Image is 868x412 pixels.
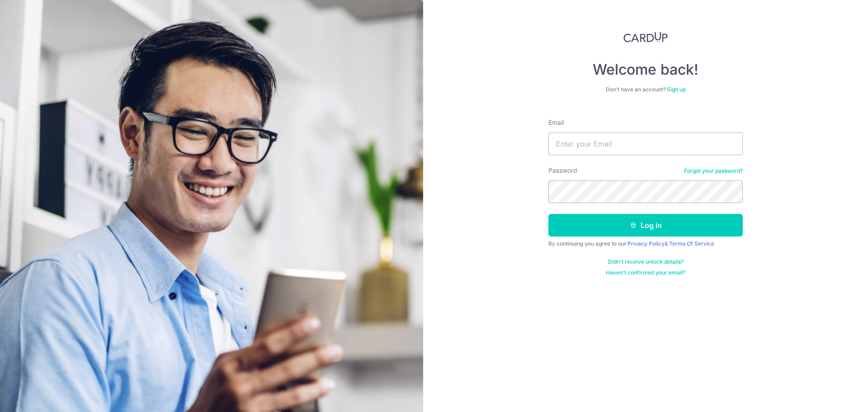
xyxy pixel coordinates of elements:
[623,32,668,43] img: CardUp Logo
[548,133,743,155] input: Enter your Email
[667,86,686,93] a: Sign up
[548,166,577,175] label: Password
[627,240,665,247] a: Privacy Policy
[608,258,684,265] a: Didn't receive unlock details?
[548,214,743,237] button: Log in
[669,240,714,247] a: Terms Of Service
[548,61,743,79] h4: Welcome back!
[606,269,685,276] a: Haven't confirmed your email?
[548,118,564,127] label: Email
[548,86,743,93] div: Don’t have an account?
[548,240,743,247] div: By continuing you agree to our &
[684,167,743,175] a: Forgot your password?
